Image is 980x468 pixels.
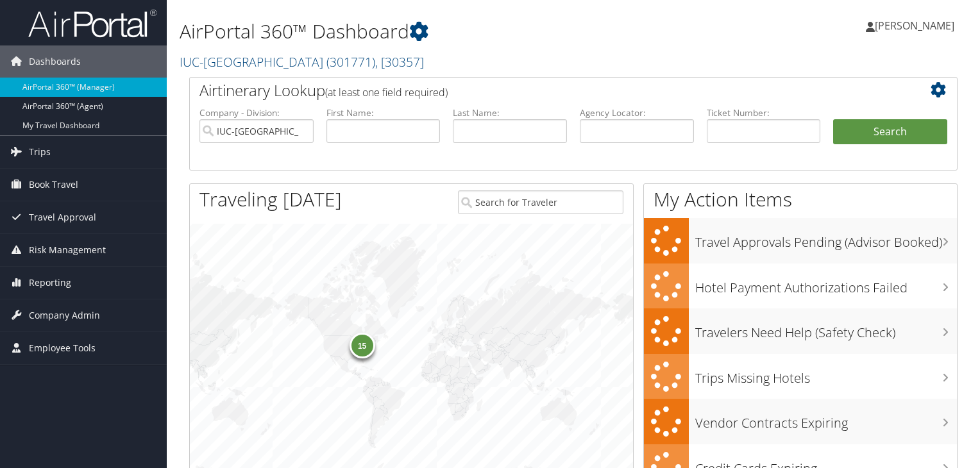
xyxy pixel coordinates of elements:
[29,332,96,364] span: Employee Tools
[644,186,957,213] h1: My Action Items
[180,18,705,45] h1: AirPortal 360™ Dashboard
[695,408,957,432] h3: Vendor Contracts Expiring
[707,106,821,119] label: Ticket Number:
[29,267,71,299] span: Reporting
[199,79,883,101] h2: Airtinerary Lookup
[326,106,441,119] label: First Name:
[644,308,957,354] a: Travelers Need Help (Safety Check)
[695,227,957,251] h3: Travel Approvals Pending (Advisor Booked)
[199,186,342,213] h1: Traveling [DATE]
[325,85,448,99] span: (at least one field required)
[29,234,106,266] span: Risk Management
[866,6,967,45] a: [PERSON_NAME]
[375,53,424,71] span: , [ 30357 ]
[350,333,375,358] div: 15
[875,19,954,33] span: [PERSON_NAME]
[833,119,947,145] button: Search
[326,53,375,71] span: ( 301771 )
[29,201,96,233] span: Travel Approval
[695,272,957,297] h3: Hotel Payment Authorizations Failed
[580,106,694,119] label: Agency Locator:
[458,190,623,214] input: Search for Traveler
[29,169,78,201] span: Book Travel
[644,399,957,444] a: Vendor Contracts Expiring
[29,136,51,168] span: Trips
[644,218,957,263] a: Travel Approvals Pending (Advisor Booked)
[199,106,314,119] label: Company - Division:
[29,46,81,78] span: Dashboards
[29,299,100,331] span: Company Admin
[180,53,424,71] a: IUC-[GEOGRAPHIC_DATA]
[453,106,567,119] label: Last Name:
[695,363,957,387] h3: Trips Missing Hotels
[644,354,957,399] a: Trips Missing Hotels
[28,8,156,38] img: airportal-logo.png
[695,317,957,342] h3: Travelers Need Help (Safety Check)
[644,263,957,309] a: Hotel Payment Authorizations Failed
